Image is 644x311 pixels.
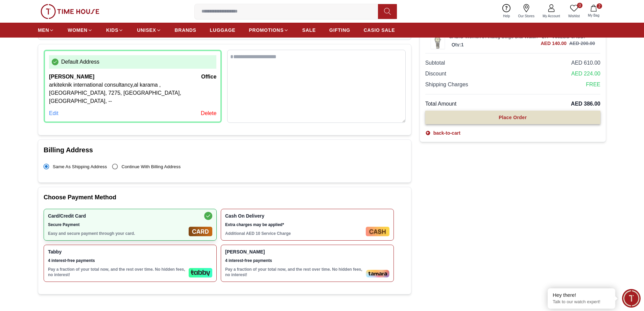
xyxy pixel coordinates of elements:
a: LUGGAGE [210,24,236,36]
span: PROMOTIONS [249,27,284,34]
span: Tabby [48,249,186,254]
a: SALE [302,24,316,36]
span: KIDS [106,27,118,34]
span: Subtotal [425,59,445,67]
span: CASIO SALE [364,27,395,34]
a: MEN [38,24,54,36]
span: AED 140.00 [541,40,566,47]
a: Help [499,3,514,20]
span: Cash On Delivery [225,213,363,219]
a: Our Stores [514,3,539,20]
a: KIDS [106,24,123,36]
a: GIFTING [329,24,350,36]
img: Tabby [189,268,212,277]
span: [PERSON_NAME] [225,249,363,254]
span: MEN [38,27,49,34]
div: Hey there! [553,292,610,298]
a: 0Wishlist [564,3,584,20]
span: BRANDS [175,27,196,34]
img: Tamara [366,270,389,277]
button: Place Order [425,111,600,124]
p: office [201,73,216,81]
h2: Choose Payment Method [44,193,406,202]
span: AED 610.00 [571,59,600,67]
p: [PERSON_NAME] [49,73,94,81]
span: AED 224.00 [571,70,600,78]
span: My Bag [585,13,602,18]
span: Wishlist [566,14,582,19]
h1: Billing Address [44,145,406,155]
span: 4 interest-free payments [48,258,186,263]
img: Cash On Delivery [366,227,389,236]
p: Additional AED 10 Service Charge [225,231,363,236]
a: PROMOTIONS [249,24,289,36]
p: Easy and secure payment through your card. [48,231,186,236]
img: ... [431,31,445,48]
span: WOMEN [68,27,88,34]
img: Card/Credit Card [189,227,212,236]
span: 4 interest-free payments [225,258,363,263]
span: AED 386.00 [571,100,600,108]
div: Chat Widget [622,289,641,308]
a: CASIO SALE [364,24,395,36]
span: Card/Credit Card [48,213,186,219]
span: Our Stores [516,14,537,19]
span: UNISEX [137,27,156,34]
p: Qty: 1 [450,41,465,48]
p: Default Address [61,58,99,66]
span: 0 [577,3,582,8]
span: Extra charges may be applied* [225,222,363,227]
span: LUGGAGE [210,27,236,34]
span: 2 [597,3,602,9]
p: Pay a fraction of your total now, and the rest over time. No hidden fees, no interest! [48,267,186,277]
span: Shipping Charges [425,81,468,89]
span: My Account [540,14,563,19]
span: Discount [425,70,446,78]
span: Help [500,14,513,19]
div: Place Order [499,114,527,121]
p: Pay a fraction of your total now, and the rest over time. No hidden fees, no interest! [225,267,363,277]
span: Secure Payment [48,222,186,227]
a: BRANDS [175,24,196,36]
div: Edit [49,109,58,117]
button: 2My Bag [584,3,603,19]
span: Continue With Billing Address [121,164,181,169]
a: UNISEX [137,24,161,36]
a: WOMEN [68,24,93,36]
span: SALE [302,27,316,34]
span: FREE [586,81,600,89]
p: arkiteknik international consultancy,al karama ,[GEOGRAPHIC_DATA], 7275, [GEOGRAPHIC_DATA], [GEOG... [49,81,216,105]
p: Talk to our watch expert! [553,299,610,305]
span: GIFTING [329,27,350,34]
span: Same as Shipping Address [53,164,107,169]
span: Total Amount [425,100,457,108]
a: back-to-cart [425,130,460,136]
h3: AED 200.00 [569,40,595,47]
div: Delete [201,109,216,117]
img: ... [41,4,99,19]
